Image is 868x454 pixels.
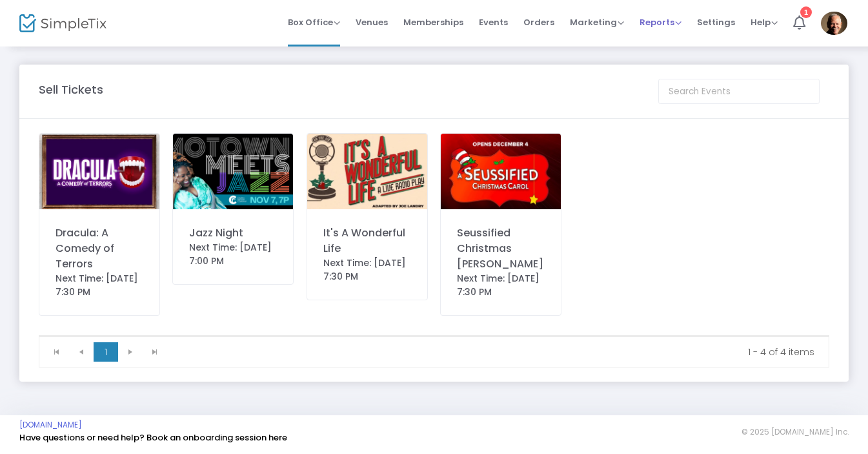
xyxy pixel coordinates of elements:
span: Reports [640,16,681,28]
span: Page 1 [94,342,118,362]
img: IMG0031.jpeg [441,134,561,209]
div: Next Time: [DATE] 7:30 PM [56,272,143,299]
div: Next Time: [DATE] 7:00 PM [189,241,277,268]
span: Events [479,6,508,39]
span: Help [751,16,778,28]
span: Marketing [570,16,624,28]
span: Orders [523,6,554,39]
span: Venues [356,6,388,39]
span: Settings [697,6,735,39]
img: 638914806454820107IMG0205.jpeg [307,134,427,209]
kendo-pager-info: 1 - 4 of 4 items [176,346,814,358]
a: [DOMAIN_NAME] [19,420,82,430]
img: 638927006381197525IMG0803.png [173,134,293,209]
span: Memberships [403,6,463,39]
span: Box Office [288,16,340,28]
img: IMG8342.jpeg [39,134,159,209]
div: Next Time: [DATE] 7:30 PM [457,272,545,299]
div: Data table [39,336,829,336]
div: Dracula: A Comedy of Terrors [56,225,143,272]
div: 1 [800,6,812,18]
span: © 2025 [DOMAIN_NAME] Inc. [742,427,849,437]
div: Next Time: [DATE] 7:30 PM [323,256,411,284]
m-panel-title: Sell Tickets [39,81,103,98]
a: Have questions or need help? Book an onboarding session here [19,431,287,444]
div: Jazz Night [189,225,277,241]
input: Search Events [658,79,820,104]
div: It's A Wonderful Life [323,225,411,256]
div: Seussified Christmas [PERSON_NAME] [457,225,545,272]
